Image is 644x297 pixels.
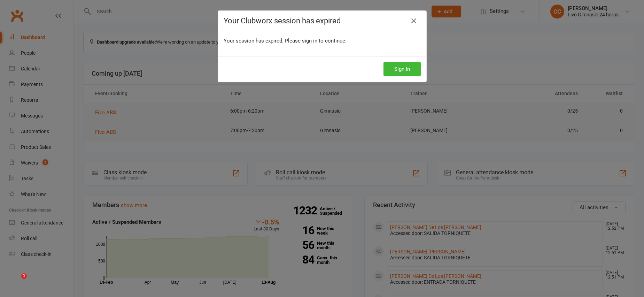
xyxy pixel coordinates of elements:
[224,38,347,44] span: Your session has expired. Please sign in to continue.
[408,15,419,26] a: Close
[21,273,27,279] span: 1
[224,16,421,25] h4: Your Clubworx session has expired
[383,62,421,76] button: Sign In
[7,273,24,290] iframe: Intercom live chat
